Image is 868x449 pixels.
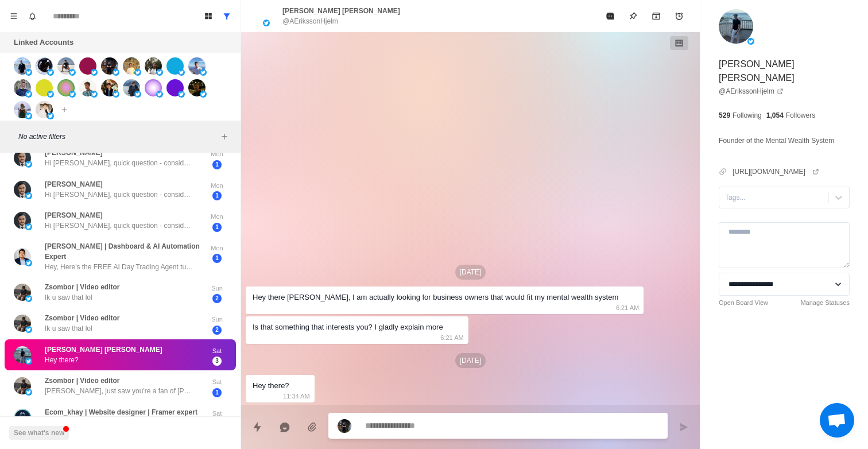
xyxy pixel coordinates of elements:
p: Mon [203,243,231,253]
p: @AErikssonHjelm [282,16,338,26]
img: picture [14,212,31,229]
img: picture [123,79,140,96]
button: Add reminder [668,5,691,28]
img: picture [200,69,207,76]
button: Reply with AI [273,416,296,439]
p: Hey there? [45,355,79,365]
p: Sun [203,284,231,293]
p: Mon [203,149,231,159]
p: Sat [203,346,231,356]
p: Mon [203,212,231,222]
p: [PERSON_NAME] [PERSON_NAME] [282,6,400,16]
button: Notifications [23,7,41,25]
button: Show all conversations [218,7,236,25]
p: Sat [203,409,231,419]
p: Founder of the Mental Wealth System [719,134,834,147]
p: [PERSON_NAME] [45,148,103,158]
img: picture [25,223,32,230]
img: picture [747,38,754,45]
p: Hi [PERSON_NAME], quick question - considering hiring a professional to take care of your social ... [45,220,194,231]
img: picture [69,91,76,98]
img: picture [14,346,31,363]
img: picture [25,260,32,266]
p: 529 [719,110,730,121]
p: Ik u saw that lol [45,323,92,334]
p: [PERSON_NAME] [PERSON_NAME] [719,57,850,85]
span: 3 [212,357,222,366]
img: picture [14,149,31,167]
img: picture [145,79,162,96]
button: Add filters [218,130,231,144]
img: picture [25,113,32,119]
p: Zsombor | Video editor [45,313,119,323]
img: picture [57,57,75,75]
img: picture [145,57,162,75]
span: 1 [212,223,222,232]
img: picture [178,91,185,98]
p: [PERSON_NAME] [45,210,103,220]
img: picture [113,91,119,98]
span: 1 [212,191,222,200]
img: picture [25,326,32,333]
p: 1,054 [766,110,784,121]
img: picture [338,419,351,433]
img: picture [79,79,96,96]
p: [PERSON_NAME] | Dashboard & AI Automation Expert [45,241,203,262]
img: picture [14,57,31,75]
button: Pin [622,5,645,28]
a: Manage Statuses [800,298,850,308]
p: Following [733,110,762,121]
img: picture [113,69,119,76]
img: picture [14,284,31,301]
p: 6:21 AM [440,331,463,344]
a: @AErikssonHjelm [719,86,784,96]
div: Hey there [PERSON_NAME], I am actually looking for business owners that would fit my mental wealt... [253,291,618,304]
img: picture [91,91,98,98]
button: Mark as read [599,5,622,28]
img: picture [14,315,31,332]
span: 2 [212,326,222,335]
a: [URL][DOMAIN_NAME] [733,167,819,177]
p: Hey, Here's the FREE AI Day Trading Agent tutorial as promised: Watch here: [URL][DOMAIN_NAME] ( ... [45,262,194,272]
p: Ik u saw that lol [45,292,92,303]
p: 11:34 AM [283,390,309,402]
button: Archive [645,5,668,28]
a: Open Board View [719,298,768,308]
img: picture [166,79,184,96]
img: picture [36,57,53,75]
img: picture [36,79,53,96]
p: [DATE] [455,265,486,280]
p: [PERSON_NAME] [PERSON_NAME] [45,345,162,355]
p: [PERSON_NAME] [45,179,103,189]
img: picture [25,91,32,98]
img: picture [101,57,118,75]
img: picture [47,91,54,98]
div: Hey there? [253,380,289,392]
img: picture [91,69,98,76]
span: 1 [212,388,222,397]
img: picture [69,69,76,76]
div: Open chat [820,403,854,438]
button: See what's new [9,426,69,440]
button: Add media [301,416,324,439]
img: picture [25,358,32,365]
span: 1 [212,160,222,169]
p: Ecom_khay | Website designer | Framer expert [45,407,197,417]
img: picture [14,377,31,394]
img: picture [79,57,96,75]
img: picture [156,91,163,98]
img: picture [47,113,54,119]
img: picture [14,79,31,96]
img: picture [25,161,32,168]
p: Linked Accounts [14,37,73,48]
p: 6:21 AM [616,301,639,314]
button: Quick replies [246,416,269,439]
p: Zsombor | Video editor [45,282,119,292]
img: picture [263,20,270,26]
span: 2 [212,294,222,303]
p: Sat [203,377,231,387]
img: picture [14,409,31,426]
img: picture [188,57,206,75]
img: picture [188,79,206,96]
div: Is that something that interests you? I gladly explain more [253,321,443,334]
